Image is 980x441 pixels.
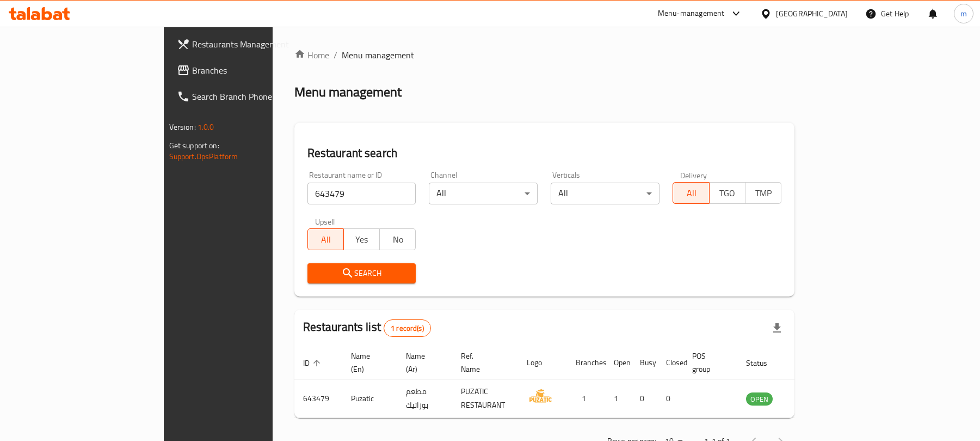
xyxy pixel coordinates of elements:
[746,392,773,406] div: OPEN
[168,57,328,83] a: Branches
[307,183,416,204] input: Search for restaurant name or ID..
[307,263,416,283] button: Search
[168,83,328,110] a: Search Branch Phone
[294,83,402,101] h2: Menu management
[673,182,709,204] button: All
[348,232,375,247] span: Yes
[680,171,707,179] label: Delivery
[461,349,505,376] span: Ref. Name
[776,8,848,20] div: [GEOGRAPHIC_DATA]
[192,38,319,51] span: Restaurants Management
[750,185,777,201] span: TMP
[567,379,605,418] td: 1
[343,228,380,250] button: Yes
[657,346,683,379] th: Closed
[192,90,319,103] span: Search Branch Phone
[294,49,795,62] nav: breadcrumb
[714,185,741,201] span: TGO
[960,8,967,20] span: m
[605,379,631,418] td: 1
[709,182,745,204] button: TGO
[379,228,416,250] button: No
[518,346,567,379] th: Logo
[169,138,219,153] span: Get support on:
[192,64,319,77] span: Branches
[316,267,408,280] span: Search
[429,183,538,204] div: All
[631,346,657,379] th: Busy
[307,228,344,250] button: All
[384,232,411,247] span: No
[452,379,518,418] td: PUZATIC RESTAURANT
[657,379,683,418] td: 0
[303,319,431,337] h2: Restaurants list
[303,357,324,370] span: ID
[794,346,832,379] th: Action
[746,393,773,406] span: OPEN
[342,379,397,418] td: Puzatic
[169,149,238,164] a: Support.OpsPlatform
[334,49,337,62] li: /
[527,383,554,410] img: Puzatic
[567,346,605,379] th: Branches
[745,182,781,204] button: TMP
[307,145,782,161] h2: Restaurant search
[397,379,452,418] td: مطعم بوزاتيك
[384,323,430,334] span: 1 record(s)
[315,218,335,225] label: Upsell
[631,379,657,418] td: 0
[764,315,790,341] div: Export file
[351,349,384,376] span: Name (En)
[746,357,781,370] span: Status
[342,49,414,62] span: Menu management
[605,346,631,379] th: Open
[692,349,724,376] span: POS group
[294,346,832,418] table: enhanced table
[406,349,439,376] span: Name (Ar)
[312,232,340,247] span: All
[198,120,214,134] span: 1.0.0
[384,319,431,337] div: Total records count
[168,31,328,57] a: Restaurants Management
[677,185,705,201] span: All
[658,7,725,20] div: Menu-management
[551,183,660,204] div: All
[169,120,196,134] span: Version:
